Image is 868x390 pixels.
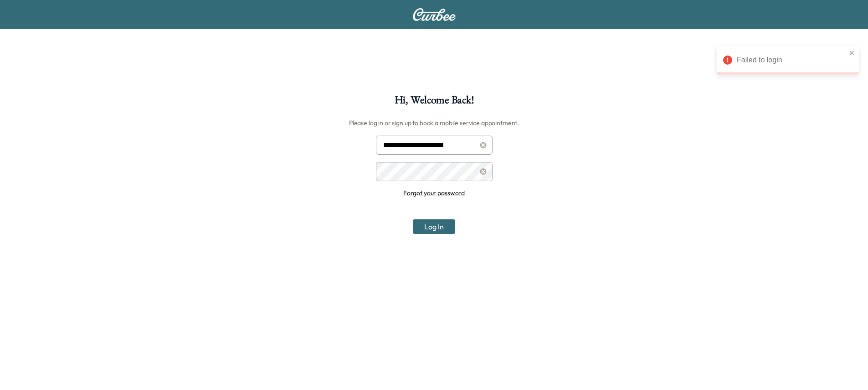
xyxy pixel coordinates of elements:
[349,116,519,130] h6: Please log in or sign up to book a mobile service appointment.
[849,49,855,56] button: close
[737,55,846,66] div: Failed to login
[413,219,455,234] button: Log In
[412,8,456,21] img: Curbee Logo
[395,95,474,110] h1: Hi, Welcome Back!
[403,189,465,197] a: Forgot your password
